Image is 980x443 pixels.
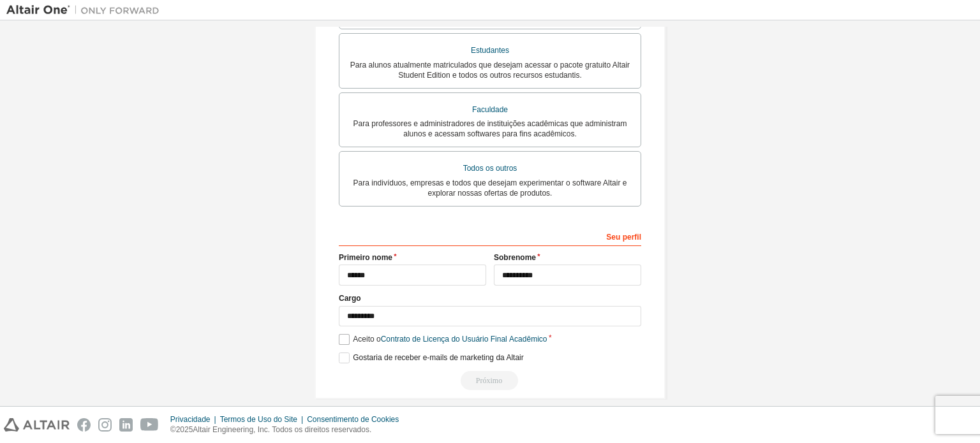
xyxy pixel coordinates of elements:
img: youtube.svg [140,418,159,432]
font: © [170,425,176,434]
font: Primeiro nome [339,253,392,262]
img: Altair Um [6,4,166,17]
font: Consentimento de Cookies [307,415,399,424]
font: Contrato de Licença do Usuário Final [381,335,507,344]
img: linkedin.svg [119,418,133,432]
font: Termos de Uso do Site [220,415,297,424]
font: Privacidade [170,415,211,424]
font: 2025 [176,425,193,434]
img: altair_logo.svg [4,418,70,432]
font: Acadêmico [509,335,547,344]
font: Cargo [339,294,361,303]
font: Sobrenome [494,253,536,262]
font: Altair Engineering, Inc. Todos os direitos reservados. [193,425,371,434]
font: Faculdade [472,105,508,114]
font: Estudantes [471,46,509,55]
font: Gostaria de receber e-mails de marketing da Altair [353,353,523,362]
img: facebook.svg [77,418,91,432]
font: Seu perfil [606,233,641,242]
font: Para professores e administradores de instituições acadêmicas que administram alunos e acessam so... [353,119,627,138]
img: instagram.svg [98,418,112,432]
font: Para indivíduos, empresas e todos que desejam experimentar o software Altair e explorar nossas of... [353,178,627,198]
font: Aceito o [353,335,380,344]
font: Para alunos atualmente matriculados que desejam acessar o pacote gratuito Altair Student Edition ... [350,61,630,80]
font: Todos os outros [463,164,517,173]
div: Read and acccept EULA to continue [339,371,641,390]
